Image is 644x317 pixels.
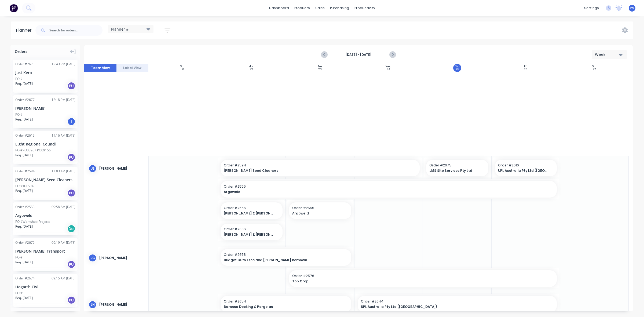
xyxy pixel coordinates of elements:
div: Tue [318,65,322,68]
div: PO # [15,255,23,260]
span: JMS Site Services Pty Ltd [429,168,480,173]
div: Light Regional Council [15,141,75,147]
span: Req. [DATE] [15,117,33,122]
div: [PERSON_NAME] [99,256,144,260]
div: 25 [456,68,459,71]
span: PM [630,6,635,10]
div: Sat [592,65,597,68]
div: 21 [182,68,184,71]
div: 24 [387,68,390,71]
span: Order # 2555 [292,206,348,210]
span: Order # 2576 [292,274,554,278]
div: PO # [15,112,23,117]
div: products [292,4,313,12]
span: Req. [DATE] [15,188,33,193]
button: Week [592,50,627,59]
div: PO #Workshop Projects [15,219,50,224]
div: purchasing [327,4,352,12]
div: [PERSON_NAME] [15,105,75,111]
div: Just Kerb [15,70,75,75]
div: Del [67,225,75,233]
div: PU [67,296,75,304]
div: PU [67,82,75,90]
div: Mon [248,65,254,68]
div: 09:58 AM [DATE] [52,205,75,209]
a: dashboard [266,4,292,12]
span: Order # 2666 [224,206,280,210]
div: PU [67,260,75,268]
img: Factory [10,4,18,12]
span: Order # 2555 [224,184,554,189]
div: Sun [180,65,185,68]
div: 11:03 AM [DATE] [52,169,75,174]
div: Hogarth CIvil [15,284,75,290]
span: Orders [15,49,27,54]
div: [PERSON_NAME] Transport [15,248,75,254]
div: PU [67,189,75,197]
span: Req. [DATE] [15,296,33,300]
div: Order # 2619 [15,133,35,138]
span: Order # 2658 [224,252,348,257]
div: PO # [15,76,23,81]
div: settings [581,4,602,12]
span: Order # 2675 [429,163,485,168]
span: Req. [DATE] [15,153,33,158]
div: Thu [455,65,460,68]
span: [PERSON_NAME] & [PERSON_NAME] Pty Ltd [224,211,274,216]
div: Order # 2673 [15,62,35,67]
span: Req. [DATE] [15,260,33,265]
span: Req. [DATE] [15,81,33,86]
div: Order # 2594 [15,169,35,174]
input: Search for orders... [49,25,103,36]
div: Planner [16,27,34,34]
div: Fri [524,65,527,68]
div: Order # 2676 [15,240,35,245]
div: [PERSON_NAME] [99,302,144,307]
div: [PERSON_NAME] [99,166,144,171]
div: 09:19 AM [DATE] [52,240,75,245]
div: PU [67,153,75,161]
div: 09:15 AM [DATE] [52,276,75,281]
div: 22 [250,68,253,71]
div: Argoweld [15,213,75,218]
div: 12:43 PM [DATE] [52,62,75,67]
div: PO #TDL594 [15,184,34,188]
span: Barossa Decking & Pergolas [224,304,336,309]
span: [PERSON_NAME] & [PERSON_NAME] Pty Ltd [224,232,274,237]
div: 27 [593,68,596,71]
span: Argoweld [292,211,342,216]
span: Argoweld [224,190,521,194]
div: Week [595,52,620,57]
div: 11:16 AM [DATE] [52,133,75,138]
div: sales [313,4,327,12]
div: Wed [386,65,391,68]
div: 23 [318,68,322,71]
div: Order # 2555 [15,205,35,209]
span: Order # 2616 [498,163,554,168]
div: JS [89,165,97,173]
span: Planner # [111,26,129,32]
div: 12:18 PM [DATE] [52,97,75,102]
div: productivity [352,4,378,12]
span: Top Crop [292,279,528,284]
div: Order # 2674 [15,276,35,281]
span: Order # 2654 [224,299,348,304]
span: Budget Cuts Tree and [PERSON_NAME] Removal [224,258,336,263]
span: UPL Australia Pty Ltd ([GEOGRAPHIC_DATA]) [498,168,548,173]
div: JC [89,254,97,262]
div: PO # [15,291,23,296]
span: Order # 2666 [224,227,280,232]
button: Label View [116,64,149,72]
div: LN [89,301,97,309]
span: Order # 2644 [361,299,554,304]
span: UPL Australia Pty Ltd ([GEOGRAPHIC_DATA]) [361,304,535,309]
div: Order # 2677 [15,97,35,102]
div: [PERSON_NAME] Seed Cleaners [15,177,75,183]
span: Req. [DATE] [15,224,33,229]
span: Order # 2594 [224,163,417,168]
span: [PERSON_NAME] Seed Cleaners [224,168,397,173]
div: I [67,118,75,126]
div: 26 [524,68,528,71]
div: PO #PO08967 PO09156 [15,148,51,153]
button: Team View [84,64,116,72]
